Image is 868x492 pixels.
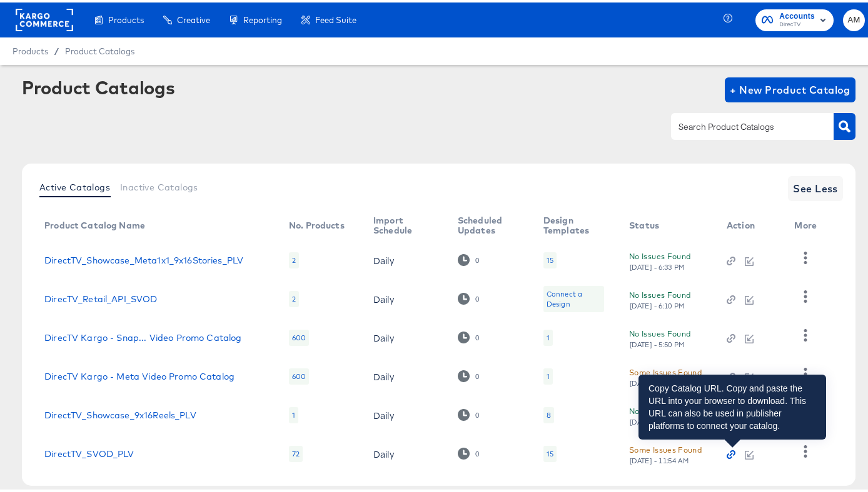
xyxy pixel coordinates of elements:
div: 1 [289,405,298,421]
div: 0 [475,447,480,456]
span: Feed Suite [315,12,356,22]
div: 8 [543,405,554,421]
div: 0 [475,292,480,301]
span: Inactive Catalogs [120,180,198,190]
div: 0 [458,406,480,418]
td: Daily [363,316,448,355]
td: Daily [363,393,448,432]
th: Status [619,209,717,239]
span: Creative [177,12,210,22]
span: Reporting [243,12,282,22]
div: Some Issues Found [629,363,702,376]
div: 0 [458,252,480,263]
div: [DATE] - 5:42 PM [629,376,685,385]
div: 15 [547,446,553,456]
input: Search Product Catalogs [676,117,809,132]
div: 1 [543,366,553,382]
div: 1 [547,330,550,340]
div: Connect a Design [547,287,601,307]
div: 0 [458,290,480,302]
button: AccountsDirecTV [755,7,834,29]
div: No. Products [289,218,345,228]
div: Design Templates [543,213,604,233]
div: 0 [458,445,480,457]
div: Connect a Design [543,283,604,310]
div: 8 [547,408,551,418]
span: DirecTV [779,17,815,27]
a: DirecTV Kargo - Snap... Video Promo Catalog [44,330,241,340]
td: Daily [363,277,448,316]
div: Product Catalogs [22,75,174,95]
a: DirectTV_Showcase_9x16Reels_PLV [44,408,196,418]
div: 15 [543,250,557,266]
th: More [784,209,832,239]
div: Scheduled Updates [458,213,518,233]
div: 600 [289,327,309,343]
span: + New Product Catalog [730,79,850,96]
td: Daily [363,239,448,277]
div: 2 [289,250,299,266]
span: Products [13,44,48,54]
div: 72 [289,443,303,460]
td: Daily [363,432,448,471]
button: See Less [788,174,843,199]
div: 2 [289,288,299,305]
a: Product Catalogs [65,44,134,54]
div: 0 [458,329,480,341]
th: Action [717,209,784,239]
div: 0 [475,408,480,417]
span: AM [848,11,860,25]
td: Daily [363,355,448,393]
div: Some Issues Found [629,441,702,454]
div: Product Catalog Name [44,218,145,228]
div: 0 [475,331,480,340]
div: 15 [543,443,557,460]
div: 1 [547,369,550,379]
span: Accounts [779,7,815,21]
span: Products [108,12,144,22]
button: Some Issues Found[DATE] - 5:42 PM [629,363,702,385]
button: AM [843,7,865,29]
div: 0 [475,253,480,262]
div: 0 [475,370,480,378]
button: Some Issues Found[DATE] - 11:54 AM [629,441,702,463]
div: Import Schedule [373,213,433,233]
div: [DATE] - 11:54 AM [629,454,689,463]
a: DirecTV Kargo - Meta Video Promo Catalog [44,369,235,379]
a: DirecTV_Retail_API_SVOD [44,292,157,302]
button: + New Product Catalog [725,75,855,100]
span: Active Catalogs [39,180,110,190]
div: 15 [547,253,553,263]
span: See Less [793,177,838,195]
a: DirectTV_Showcase_Meta1x1_9x16Stories_PLV [44,253,243,263]
span: / [48,44,65,54]
div: 0 [458,368,480,380]
div: 1 [543,327,553,343]
div: 600 [289,366,309,382]
a: DirectTV_SVOD_PLV [44,446,134,456]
